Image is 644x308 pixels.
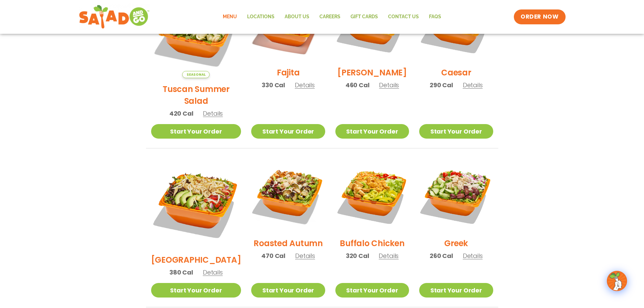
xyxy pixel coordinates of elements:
[151,159,241,249] img: Product photo for BBQ Ranch Salad
[277,67,300,78] h2: Fajita
[340,237,404,249] h2: Buffalo Chicken
[345,80,369,90] span: 460 Cal
[251,124,325,139] a: Start Your Order
[379,81,399,89] span: Details
[383,9,424,25] a: Contact Us
[261,251,285,260] span: 470 Cal
[441,67,471,78] h2: Caesar
[419,124,493,139] a: Start Your Order
[607,271,626,290] img: wpChatIcon
[345,9,383,25] a: GIFT CARDS
[335,283,409,298] a: Start Your Order
[430,251,453,260] span: 260 Cal
[335,159,409,232] img: Product photo for Buffalo Chicken Salad
[151,254,241,266] h2: [GEOGRAPHIC_DATA]
[151,283,241,298] a: Start Your Order
[379,252,399,260] span: Details
[79,3,150,30] img: new-SAG-logo-768×292
[337,67,407,78] h2: [PERSON_NAME]
[335,124,409,139] a: Start Your Order
[463,81,483,89] span: Details
[169,268,193,277] span: 380 Cal
[242,9,280,25] a: Locations
[251,159,325,232] img: Product photo for Roasted Autumn Salad
[218,9,242,25] a: Menu
[251,283,325,298] a: Start Your Order
[203,268,223,277] span: Details
[182,71,210,78] span: Seasonal
[419,159,493,232] img: Product photo for Greek Salad
[169,109,193,118] span: 420 Cal
[521,13,558,21] span: ORDER NOW
[203,109,223,118] span: Details
[254,237,323,249] h2: Roasted Autumn
[218,9,446,25] nav: Menu
[295,252,315,260] span: Details
[262,80,285,90] span: 330 Cal
[514,9,565,24] a: ORDER NOW
[280,9,314,25] a: About Us
[314,9,345,25] a: Careers
[463,252,483,260] span: Details
[444,237,468,249] h2: Greek
[295,81,315,89] span: Details
[419,283,493,298] a: Start Your Order
[430,80,453,90] span: 290 Cal
[151,124,241,139] a: Start Your Order
[346,251,369,260] span: 320 Cal
[151,83,241,107] h2: Tuscan Summer Salad
[424,9,446,25] a: FAQs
